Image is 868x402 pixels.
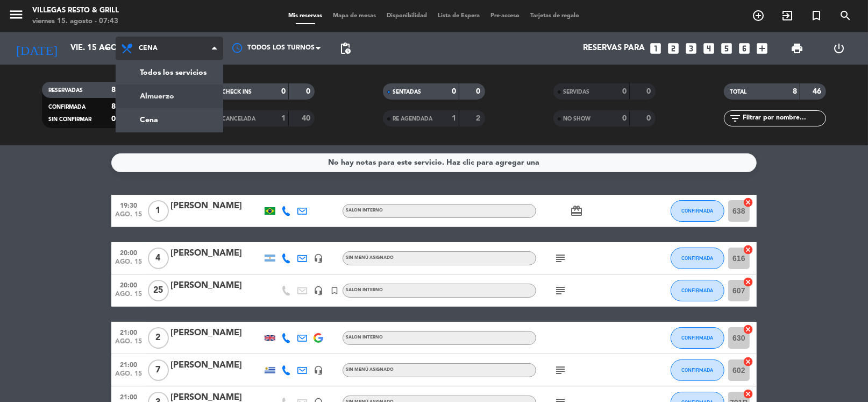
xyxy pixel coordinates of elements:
[115,358,142,370] span: 21:00
[819,32,860,65] div: LOG OUT
[115,338,142,350] span: ago. 15
[682,367,714,373] span: CONFIRMADA
[646,88,653,95] strong: 0
[8,37,65,60] i: [DATE]
[486,13,525,19] span: Pre-acceso
[743,356,753,367] i: cancel
[666,41,680,55] i: looks_two
[314,253,323,263] i: headset_mic
[583,44,645,53] span: Reservas para
[115,291,142,303] span: ago. 15
[32,5,119,16] div: Villegas Resto & Grill
[839,9,852,22] i: search
[222,89,252,95] span: CHECK INS
[170,279,262,293] div: [PERSON_NAME]
[810,9,823,22] i: turned_in_not
[170,199,262,213] div: [PERSON_NAME]
[743,389,753,399] i: cancel
[525,13,585,19] span: Tarjetas de regalo
[671,327,724,349] button: CONFIRMADA
[339,42,352,55] span: pending_actions
[302,115,312,122] strong: 40
[170,326,262,340] div: [PERSON_NAME]
[314,365,323,375] i: headset_mic
[48,117,91,122] span: SIN CONFIRMAR
[737,41,751,55] i: looks_6
[8,6,24,26] button: menu
[682,255,714,261] span: CONFIRMADA
[346,288,383,292] span: SALON INTERNO
[563,116,590,122] span: NO SHOW
[115,326,142,338] span: 21:00
[8,6,24,23] i: menu
[393,116,432,122] span: RE AGENDADA
[148,359,169,381] span: 7
[111,115,116,123] strong: 0
[742,112,826,124] input: Filtrar por nombre...
[148,280,169,301] span: 25
[702,41,716,55] i: looks_4
[48,104,86,110] span: CONFIRMADA
[382,13,433,19] span: Disponibilidad
[346,335,383,340] span: SALON INTERNO
[684,41,698,55] i: looks_3
[281,115,286,122] strong: 1
[115,211,142,223] span: ago. 15
[346,256,394,260] span: Sin menú asignado
[116,108,223,132] a: Cena
[781,9,794,22] i: exit_to_app
[281,88,286,95] strong: 0
[32,16,119,27] div: viernes 15. agosto - 07:43
[622,115,627,122] strong: 0
[314,333,323,343] img: google-logo.png
[346,208,383,213] span: SALON INTERNO
[115,199,142,211] span: 19:30
[148,327,169,349] span: 2
[115,258,142,271] span: ago. 15
[813,88,823,95] strong: 46
[729,112,742,125] i: filter_list
[139,45,158,52] span: Cena
[116,61,223,84] a: Todos los servicios
[646,115,653,122] strong: 0
[111,103,116,110] strong: 8
[671,280,724,301] button: CONFIRMADA
[148,248,169,269] span: 4
[306,88,312,95] strong: 0
[791,42,804,55] span: print
[329,157,540,169] div: No hay notas para este servicio. Haz clic para agregar una
[752,9,765,22] i: add_circle_outline
[793,88,797,95] strong: 8
[170,358,262,372] div: [PERSON_NAME]
[563,89,589,95] span: SERVIDAS
[755,41,769,55] i: add_box
[833,42,845,55] i: power_settings_new
[115,370,142,383] span: ago. 15
[115,246,142,258] span: 20:00
[743,244,753,255] i: cancel
[682,287,714,293] span: CONFIRMADA
[433,13,486,19] span: Lista de Espera
[346,368,394,372] span: Sin menú asignado
[671,248,724,269] button: CONFIRMADA
[743,277,753,287] i: cancel
[330,286,339,295] i: turned_in_not
[682,208,714,214] span: CONFIRMADA
[720,41,734,55] i: looks_5
[554,252,567,265] i: subject
[730,89,747,95] span: TOTAL
[393,89,421,95] span: SENTADAS
[100,42,113,55] i: arrow_drop_down
[671,200,724,222] button: CONFIRMADA
[48,88,83,93] span: RESERVADAS
[452,88,456,95] strong: 0
[111,86,116,94] strong: 8
[682,335,714,341] span: CONFIRMADA
[476,88,482,95] strong: 0
[743,197,753,208] i: cancel
[148,200,169,222] span: 1
[554,284,567,297] i: subject
[116,84,223,108] a: Almuerzo
[170,246,262,260] div: [PERSON_NAME]
[283,13,328,19] span: Mis reservas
